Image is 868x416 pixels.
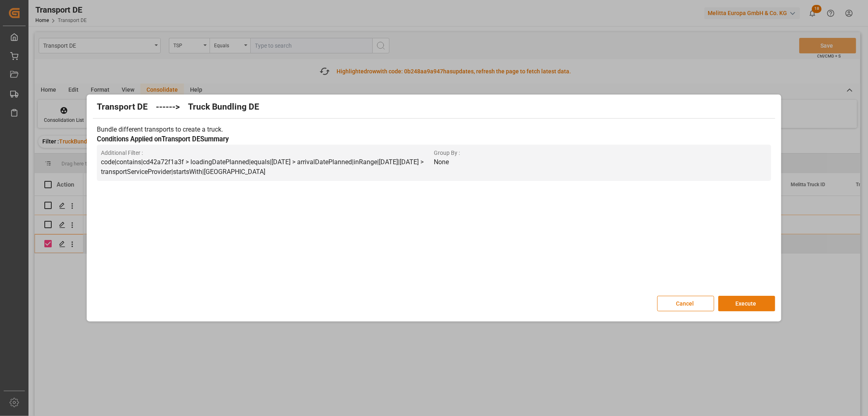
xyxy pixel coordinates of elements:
span: Group By : [434,149,767,157]
h3: Conditions Applied on Transport DE Summary [97,134,771,145]
span: Additional Filter : [101,149,434,157]
p: Bundle different transports to create a truck. [97,125,771,134]
button: Cancel [657,296,714,311]
p: code|contains|cd42a72f1a3f > loadingDatePlanned|equals|[DATE] > arrivalDatePlanned|inRange|[DATE]... [101,157,434,177]
h2: Truck Bundling DE [188,101,259,114]
button: Execute [718,296,775,311]
p: None [434,157,767,167]
h2: Transport DE [97,101,148,114]
h2: ------> [156,101,180,114]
